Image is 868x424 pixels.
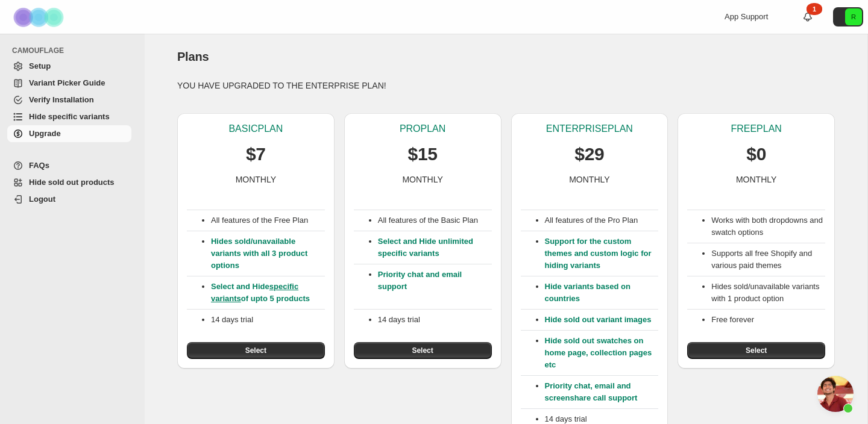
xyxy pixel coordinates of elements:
[211,214,325,226] p: All features of the Free Plan
[7,92,131,108] a: Verify Installation
[569,173,609,185] p: MONTHLY
[236,173,276,185] p: MONTHLY
[400,123,445,135] p: PRO PLAN
[29,112,110,121] span: Hide specific variants
[29,178,115,187] span: Hide sold out products
[378,269,492,305] p: Priority chat and email support
[574,142,604,166] p: $29
[545,380,659,404] p: Priority chat, email and screenshare call support
[354,342,492,359] button: Select
[7,58,131,75] a: Setup
[851,13,856,20] text: R
[833,7,863,26] button: Avatar with initials R
[29,195,55,204] span: Logout
[545,281,659,305] p: Hide variants based on countries
[746,142,766,166] p: $0
[177,50,209,63] span: Plans
[211,235,325,272] p: Hides sold/unavailable variants with all 3 product options
[725,12,768,21] span: App Support
[378,314,492,326] p: 14 days trial
[545,335,659,371] p: Hide sold out swatches on home page, collection pages etc
[7,191,131,208] a: Logout
[545,314,659,326] p: Hide sold out variant images
[7,75,131,92] a: Variant Picker Guide
[746,346,767,355] span: Select
[402,173,442,185] p: MONTHLY
[378,214,492,226] p: All features of the Basic Plan
[711,281,825,305] li: Hides sold/unavailable variants with 1 product option
[7,157,131,174] a: FAQs
[7,174,131,191] a: Hide sold out products
[7,108,131,125] a: Hide specific variants
[711,314,825,326] li: Free forever
[378,235,492,260] p: Select and Hide unlimited specific variants
[408,142,438,166] p: $15
[807,3,822,15] div: 1
[802,11,814,23] a: 1
[845,8,862,25] span: Avatar with initials R
[29,61,51,70] span: Setup
[10,1,70,34] img: Camouflage
[545,214,659,226] p: All features of the Pro Plan
[29,95,94,104] span: Verify Installation
[246,142,266,166] p: $7
[177,79,835,92] p: YOU HAVE UPGRADED TO THE ENTERPRISE PLAN!
[711,248,825,272] li: Supports all free Shopify and various paid themes
[817,376,854,412] div: Chat öffnen
[211,281,325,305] p: Select and Hide of upto 5 products
[7,125,131,142] a: Upgrade
[228,123,283,135] p: BASIC PLAN
[245,346,266,355] span: Select
[29,129,61,138] span: Upgrade
[12,46,136,55] span: CAMOUFLAGE
[545,235,659,272] p: Support for the custom themes and custom logic for hiding variants
[736,173,776,185] p: MONTHLY
[412,346,433,355] span: Select
[687,342,825,359] button: Select
[29,161,49,170] span: FAQs
[711,214,825,238] li: Works with both dropdowns and swatch options
[211,314,325,326] p: 14 days trial
[731,123,781,135] p: FREE PLAN
[187,342,325,359] button: Select
[546,123,633,135] p: ENTERPRISE PLAN
[29,78,105,87] span: Variant Picker Guide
